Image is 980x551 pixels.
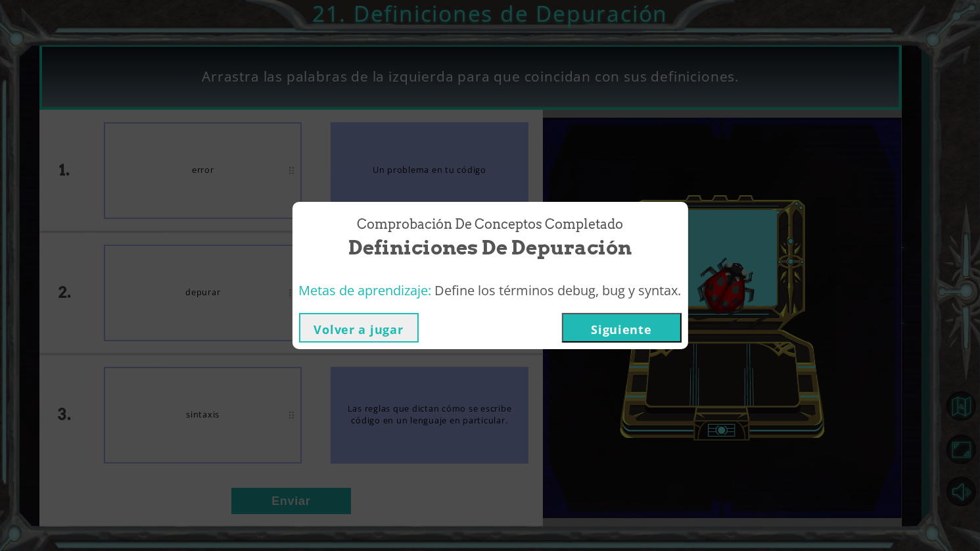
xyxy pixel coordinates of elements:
[299,313,419,343] button: Volver a jugar
[435,281,682,299] span: Define los términos debug, bug y syntax.
[357,215,623,234] span: Comprobación de conceptos Completado
[562,313,682,343] button: Siguiente
[348,233,632,262] span: Definiciones de Depuración
[299,281,432,299] span: Metas de aprendizaje:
